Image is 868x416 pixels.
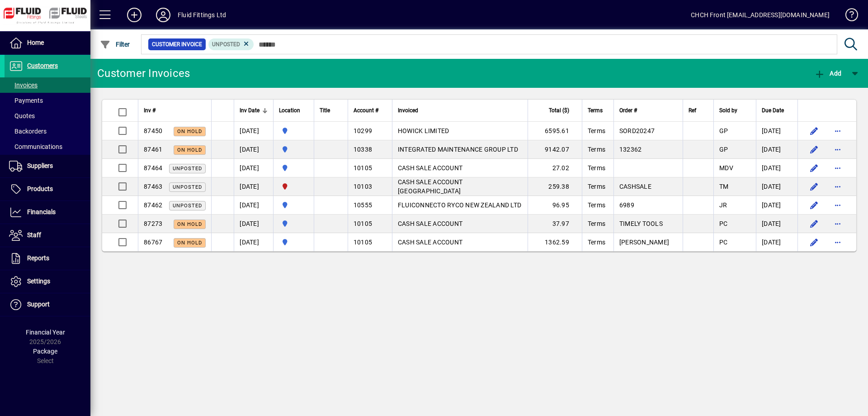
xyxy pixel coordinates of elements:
span: 10105 [354,220,372,227]
span: Inv # [144,105,156,115]
button: More options [830,179,845,194]
a: Quotes [5,108,90,124]
a: Support [5,293,90,316]
span: Terms [588,183,605,190]
span: Package [33,348,57,355]
div: Title [320,105,342,115]
div: Order # [619,105,677,115]
span: CASH SALE ACCOUNT [GEOGRAPHIC_DATA] [398,178,462,195]
td: [DATE] [234,196,273,215]
a: Products [5,178,90,201]
div: Invoiced [398,105,522,115]
span: Due Date [762,105,784,115]
div: CHCH Front [EMAIL_ADDRESS][DOMAIN_NAME] [691,8,830,22]
button: Edit [807,235,821,249]
td: [DATE] [756,233,797,251]
span: 10555 [354,201,372,209]
span: 87273 [144,220,162,227]
span: Terms [588,146,605,153]
span: Financial Year [26,329,65,336]
span: Customers [27,62,58,69]
span: 87461 [144,146,162,153]
span: Financials [27,208,56,215]
span: Reports [27,254,49,262]
span: Settings [27,277,50,285]
button: Edit [807,142,821,157]
div: Ref [689,105,708,115]
a: Knowledge Base [839,2,857,31]
span: Home [27,39,44,46]
a: Home [5,32,90,54]
td: [DATE] [756,122,797,140]
span: Location [279,105,300,115]
span: HOWICK LIMITED [398,127,449,134]
div: Inv # [144,105,206,115]
td: 9142.07 [528,140,582,159]
div: Location [279,105,308,115]
span: Terms [588,164,605,172]
td: [DATE] [234,140,273,159]
span: On hold [177,147,202,153]
span: [PERSON_NAME] [619,239,669,246]
td: [DATE] [234,122,273,140]
span: Order # [619,105,637,115]
span: Ref [689,105,696,115]
span: Unposted [173,184,202,190]
button: More options [830,216,845,231]
td: 37.97 [528,215,582,233]
div: Due Date [762,105,792,115]
span: Unposted [173,203,202,209]
span: Filter [100,41,130,48]
span: Terms [588,220,605,227]
span: 132362 [619,146,642,153]
button: More options [830,124,845,138]
span: Invoices [9,81,38,89]
span: Add [814,70,841,77]
span: Title [320,105,330,115]
div: Customer Invoices [97,66,190,81]
span: 87464 [144,164,162,172]
span: 10105 [354,164,372,172]
span: 87462 [144,201,162,209]
td: 259.38 [528,177,582,196]
span: AUCKLAND [279,219,308,229]
td: 1362.59 [528,233,582,251]
span: CHRISTCHURCH [279,182,308,191]
span: AUCKLAND [279,126,308,136]
span: Sold by [719,105,737,115]
span: GP [719,146,728,153]
span: MDV [719,164,733,172]
td: [DATE] [234,233,273,251]
td: [DATE] [234,159,273,177]
td: [DATE] [234,177,273,196]
span: SORD20247 [619,127,655,134]
span: AUCKLAND [279,144,308,154]
span: Unposted [173,166,202,172]
span: Support [27,301,50,308]
span: On hold [177,129,202,134]
span: Invoiced [398,105,418,115]
span: 86767 [144,239,162,246]
span: 10105 [354,239,372,246]
span: 6989 [619,201,634,209]
button: More options [830,235,845,249]
button: Filter [98,36,132,53]
span: PC [719,220,728,227]
span: JR [719,201,727,209]
mat-chip: Customer Invoice Status: Unposted [208,38,254,50]
td: [DATE] [756,177,797,196]
span: Backorders [9,128,47,135]
span: Account # [354,105,378,115]
span: TM [719,183,729,190]
a: Suppliers [5,155,90,177]
a: Invoices [5,77,90,93]
div: Account # [354,105,387,115]
span: On hold [177,221,202,227]
span: Unposted [212,41,240,48]
span: Suppliers [27,162,53,169]
td: [DATE] [756,159,797,177]
button: Add [812,65,844,81]
span: Total ($) [549,105,569,115]
span: Terms [588,239,605,246]
button: More options [830,161,845,175]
